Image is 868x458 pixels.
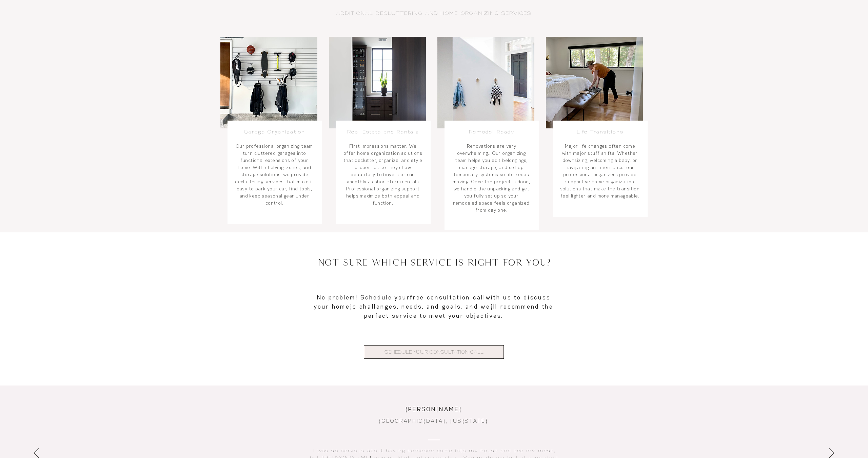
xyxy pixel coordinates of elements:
[364,345,504,359] a: SCHEDULE YOUR CONSULTATION CALL
[560,143,640,200] p: Major life changes often come with major stuff shifts. Whether downsizing, welcoming a baby, or n...
[410,293,486,301] a: free consultation call
[379,417,489,424] span: [GEOGRAPHIC_DATA], [US_STATE]
[220,37,317,128] img: Garage Decluttering and Organizing
[437,37,534,128] img: Home Organizing for Remodels
[343,143,423,207] p: First impressions matter. We offer home organization solutions that declutter, organize, and styl...
[268,256,600,269] h2: NOT SURE WHICH SERVICE IS RIGHT FOR YOU?
[384,349,484,356] span: SCHEDULE YOUR CONSULTATION CALL
[405,405,462,413] span: [PERSON_NAME]
[546,37,643,128] img: Home Organizing for Life Transitions
[452,143,532,214] p: Renovations are very overwhelming.. Our organizing team helps you edit belongings, manage storage...
[577,129,624,135] a: Life Transitions
[347,129,419,135] a: Real Estate and Rentals
[268,10,600,17] h6: ADDITIONAL DECLUTTERING AND HOME ORGANIZING SERVICES
[244,129,305,135] a: Garage Organization
[469,129,514,135] a: Remodel Ready
[314,293,553,320] p: No problem! Schedule your with us to discuss your home's challenges, needs, and goals, and we'll ...
[235,143,314,206] a: Our professional organizing team turn cluttered garages into functional extensions of your home. ...
[329,37,426,128] img: Home Organizing for Real Estate and Rentals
